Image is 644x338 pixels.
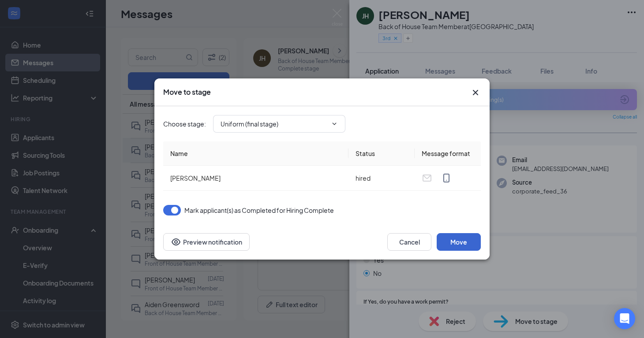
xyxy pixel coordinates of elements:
td: hired [348,166,415,191]
span: [PERSON_NAME] [170,174,221,182]
button: Preview notificationEye [163,233,250,251]
svg: MobileSms [441,173,452,183]
svg: Email [422,173,432,183]
button: Cancel [387,233,431,251]
th: Message format [415,141,481,166]
span: Choose stage : [163,119,206,129]
div: Open Intercom Messenger [614,308,635,329]
th: Status [348,141,415,166]
svg: ChevronDown [331,120,338,127]
button: Close [470,87,481,98]
span: Mark applicant(s) as Completed for Hiring Complete [184,205,334,215]
th: Name [163,141,348,166]
svg: Cross [470,87,481,98]
svg: Eye [171,237,181,247]
button: Move [437,233,481,251]
h3: Move to stage [163,87,211,97]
